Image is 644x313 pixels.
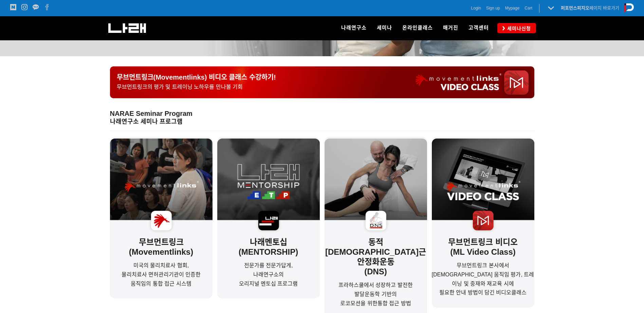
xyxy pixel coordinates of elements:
[217,137,320,298] a: 나래멘토십(MENTORSHIP)전문가를 전문가답게,나래연구소의오리지널 멘토십 프로그램
[450,247,516,256] strong: (ML Video Class)
[505,25,531,32] span: 세미나신청
[250,237,287,247] strong: 나래멘토십
[217,139,320,236] img: e944758f873af.png
[432,137,534,308] a: 무브먼트링크 비디오(ML Video Class)무브먼트링크 본사에서 [DEMOGRAPHIC_DATA] 움직임 평가, 트레이닝 및 중재와 재교육 시에필요한 안내 방법이 담긴 비...
[372,16,397,40] a: 세미나
[122,272,201,277] span: 물리치료사 면허관리기관이 인증한
[354,291,397,297] span: 발달운동학 기반의
[448,237,518,247] strong: 무브먼트링크 비디오
[438,16,463,40] a: 매거진
[443,25,458,31] span: 매거진
[432,139,534,236] img: d333e79d8cd9f.png
[468,25,489,31] span: 고객센터
[463,16,494,40] a: 고객센터
[378,300,411,306] span: 통합 접근 방법
[110,110,192,117] span: NARAE Seminar Program
[239,247,298,256] strong: (MENTORSHIP)
[432,263,534,286] span: 무브먼트링크 본사에서 [DEMOGRAPHIC_DATA] 움직임 평가, 트레이닝 및 중재와 재교육 시에
[253,272,284,277] span: 나래연구소의
[340,300,377,306] span: 로코모션을 위한
[505,5,520,12] a: Mypage
[110,118,183,125] strong: 나래연구소 세미나 프로그램
[377,25,392,31] span: 세미나
[439,290,527,295] span: 필요한 안내 방법이 담긴 비디오클래스
[325,139,427,236] img: bff2e352a9079.png
[110,139,213,236] img: a8d7dee9ab449.png
[397,16,438,40] a: 온라인클래스
[110,66,534,98] a: 무브먼트링크(Movementlinks) 비디오 클래스 수강하기!무브먼트링크의 평가 및 트레이닝 노하우를 만나볼 기회
[402,25,433,31] span: 온라인클래스
[497,23,536,33] a: 세미나신청
[364,267,387,276] strong: (DNS)
[525,5,532,12] a: Cart
[117,84,243,90] span: 무브먼트링크의 평가 및 트레이닝 노하우를 만나볼 기회
[131,281,191,287] span: 움직임의 통합 접근 시스템
[341,25,367,31] span: 나래연구소
[338,282,413,288] span: 프라하스쿨에서 성장하고 발전한
[239,281,298,287] span: 오리지널 멘토십 프로그램
[110,139,213,256] strong: 무브먼트링크(Movementlinks)
[133,263,189,268] span: 미국의 물리치료사 협회,
[336,16,372,40] a: 나래연구소
[244,263,293,268] span: 전문가를 전문가답게,
[110,137,213,298] a: 무브먼트링크(Movementlinks)미국의 물리치료사 협회,물리치료사 면허관리기관이 인증한움직임의 통합 접근 시스템
[561,5,619,11] a: 퍼포먼스피지오페이지 바로가기
[471,5,481,12] a: Login
[561,5,589,11] strong: 퍼포먼스피지오
[117,74,276,81] span: 무브먼트링크(Movementlinks) 비디오 클래스 수강하기!
[325,237,426,266] strong: 동적[DEMOGRAPHIC_DATA]근안정화운동
[486,5,500,12] a: Sign up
